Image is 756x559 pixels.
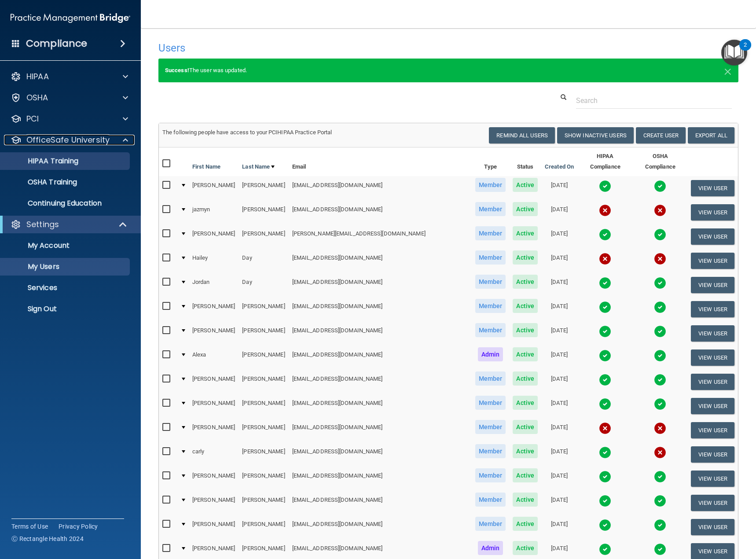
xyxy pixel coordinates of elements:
td: [EMAIL_ADDRESS][DOMAIN_NAME] [289,176,472,200]
td: [PERSON_NAME] [189,321,239,346]
span: Active [513,202,538,216]
span: Member [475,444,506,458]
img: tick.e7d51cea.svg [599,301,611,313]
td: [PERSON_NAME] [239,442,288,467]
td: Jordan [189,273,239,297]
span: Member [475,396,506,410]
a: PCI [11,114,128,124]
span: Member [475,178,506,192]
td: [DATE] [541,491,577,515]
td: [DATE] [541,321,577,346]
button: View User [691,301,734,317]
td: [DATE] [541,249,577,273]
td: Hailey [189,249,239,273]
a: Privacy Policy [59,522,98,531]
button: Open Resource Center, 2 new notifications [721,40,747,66]
img: cross.ca9f0e7f.svg [599,204,611,217]
td: [EMAIL_ADDRESS][DOMAIN_NAME] [289,515,472,539]
span: Active [513,299,538,313]
th: Status [509,147,541,176]
img: tick.e7d51cea.svg [599,495,611,507]
img: tick.e7d51cea.svg [599,446,611,459]
input: Search [576,92,732,109]
button: View User [691,325,734,342]
p: PCI [26,114,39,124]
span: Member [475,493,506,507]
span: Active [513,420,538,434]
img: PMB logo [11,9,130,27]
button: Close [724,65,732,76]
td: [PERSON_NAME] [239,200,288,224]
a: Settings [11,219,128,230]
th: Type [472,147,510,176]
img: tick.e7d51cea.svg [654,277,666,289]
span: Active [513,517,538,531]
td: [PERSON_NAME] [189,418,239,442]
span: Member [475,371,506,386]
td: [EMAIL_ADDRESS][DOMAIN_NAME] [289,491,472,515]
span: Member [475,226,506,240]
span: Active [513,347,538,361]
td: [PERSON_NAME] [189,515,239,539]
p: My Users [6,262,126,271]
td: [EMAIL_ADDRESS][DOMAIN_NAME] [289,370,472,394]
td: [DATE] [541,273,577,297]
a: Created On [545,162,574,172]
img: tick.e7d51cea.svg [654,471,666,483]
td: carly [189,442,239,467]
td: [PERSON_NAME] [239,176,288,200]
button: Show Inactive Users [557,127,634,143]
p: OSHA [26,92,48,103]
img: tick.e7d51cea.svg [599,398,611,410]
td: [EMAIL_ADDRESS][DOMAIN_NAME] [289,442,472,467]
span: Active [513,250,538,265]
span: Active [513,541,538,555]
td: [EMAIL_ADDRESS][DOMAIN_NAME] [289,273,472,297]
h4: Users [158,42,491,54]
strong: Success! [165,67,189,74]
span: Member [475,299,506,313]
p: Continuing Education [6,199,126,208]
img: cross.ca9f0e7f.svg [654,446,666,459]
img: tick.e7d51cea.svg [654,495,666,507]
button: View User [691,398,734,414]
td: [DATE] [541,224,577,249]
img: tick.e7d51cea.svg [654,180,666,192]
p: Settings [26,219,59,230]
span: Active [513,371,538,386]
td: Day [239,249,288,273]
img: tick.e7d51cea.svg [599,471,611,483]
td: [DATE] [541,176,577,200]
td: [PERSON_NAME] [189,467,239,491]
td: [DATE] [541,418,577,442]
img: cross.ca9f0e7f.svg [599,253,611,265]
td: [EMAIL_ADDRESS][DOMAIN_NAME] [289,394,472,418]
span: Ⓒ Rectangle Health 2024 [11,534,84,543]
td: [DATE] [541,297,577,321]
span: Active [513,226,538,240]
span: Member [475,275,506,289]
a: OfficeSafe University [11,135,128,145]
td: [DATE] [541,442,577,467]
img: cross.ca9f0e7f.svg [599,422,611,434]
p: OSHA Training [6,178,77,187]
p: HIPAA Training [6,157,78,165]
button: View User [691,277,734,293]
a: OSHA [11,92,128,103]
button: View User [691,180,734,196]
td: [PERSON_NAME] [239,297,288,321]
td: [EMAIL_ADDRESS][DOMAIN_NAME] [289,297,472,321]
img: tick.e7d51cea.svg [599,349,611,362]
td: [PERSON_NAME] [239,394,288,418]
span: Active [513,275,538,289]
td: [PERSON_NAME] [239,224,288,249]
td: [DATE] [541,467,577,491]
img: tick.e7d51cea.svg [599,228,611,241]
td: [EMAIL_ADDRESS][DOMAIN_NAME] [289,467,472,491]
button: View User [691,471,734,487]
td: [PERSON_NAME][EMAIL_ADDRESS][DOMAIN_NAME] [289,224,472,249]
span: Active [513,444,538,458]
td: [PERSON_NAME] [189,297,239,321]
a: Terms of Use [11,522,48,531]
td: [PERSON_NAME] [239,346,288,370]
